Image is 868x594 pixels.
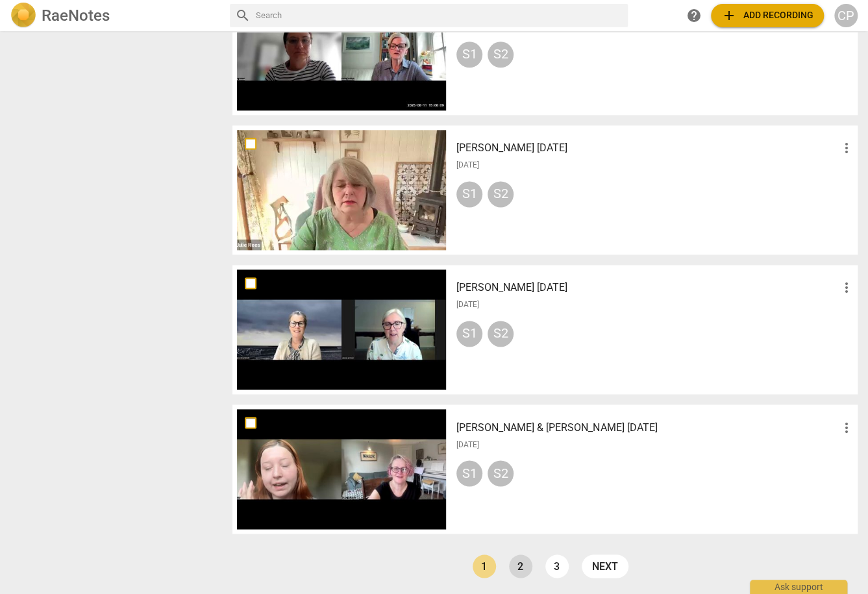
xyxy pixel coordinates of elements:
[456,160,479,171] span: [DATE]
[488,321,514,347] div: S2
[10,3,36,29] img: Logo
[750,580,847,594] div: Ask support
[256,5,623,26] input: Search
[456,419,839,435] h3: Hattie & Rebecca July 21
[456,439,479,450] span: [DATE]
[721,8,813,23] span: Add recording
[456,321,482,347] div: S1
[473,554,496,578] a: Page 1 is your current page
[582,554,628,578] a: next
[237,269,853,390] a: [PERSON_NAME] [DATE][DATE]S1S2
[839,140,854,156] span: more_vert
[682,4,706,27] a: Help
[488,460,514,486] div: S2
[237,130,853,250] a: [PERSON_NAME] [DATE][DATE]S1S2
[456,280,839,295] h3: Anne Archer July 28
[711,4,824,27] button: Upload
[488,181,514,207] div: S2
[456,299,479,310] span: [DATE]
[721,8,737,23] span: add
[509,554,532,578] a: Page 2
[456,181,482,207] div: S1
[10,3,219,29] a: LogoRaeNotes
[839,280,854,295] span: more_vert
[834,4,858,27] button: CP
[686,8,702,23] span: help
[237,409,853,529] a: [PERSON_NAME] & [PERSON_NAME] [DATE][DATE]S1S2
[42,6,110,25] h2: RaeNotes
[456,42,482,68] div: S1
[456,460,482,486] div: S1
[456,140,839,156] h3: Julie Rees July 24
[545,554,569,578] a: Page 3
[839,419,854,435] span: more_vert
[235,8,251,23] span: search
[488,42,514,68] div: S2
